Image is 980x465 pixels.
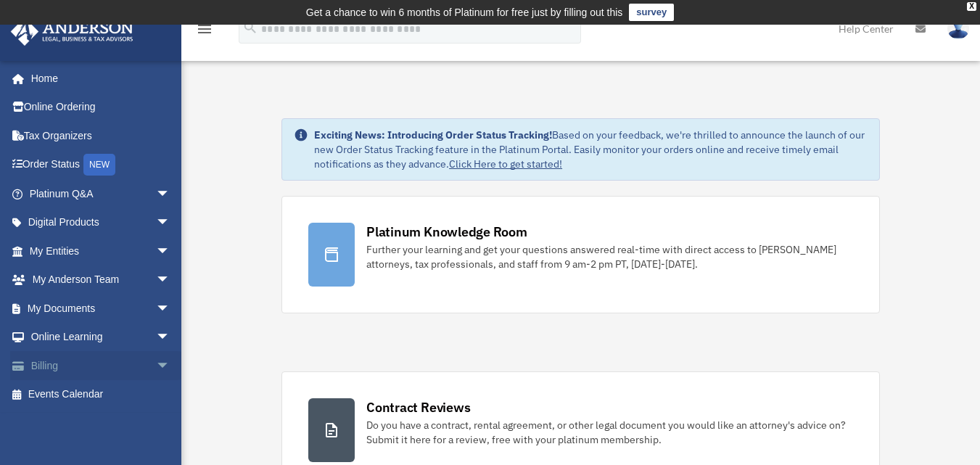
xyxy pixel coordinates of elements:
[306,4,623,21] div: Get a chance to win 6 months of Platinum for free just by filling out this
[7,17,138,46] img: Anderson Advisors Platinum Portal
[196,25,213,38] a: menu
[947,18,969,39] img: User Pic
[10,351,192,380] a: Billingarrow_drop_down
[156,351,185,381] span: arrow_drop_down
[156,179,185,209] span: arrow_drop_down
[156,236,185,266] span: arrow_drop_down
[366,223,527,241] div: Platinum Knowledge Room
[156,294,185,324] span: arrow_drop_down
[10,121,192,150] a: Tax Organizers
[10,380,192,409] a: Events Calendar
[10,179,192,208] a: Platinum Q&Aarrow_drop_down
[366,242,853,271] div: Further your learning and get your questions answered real-time with direct access to [PERSON_NAM...
[10,150,192,180] a: Order StatusNEW
[10,64,185,93] a: Home
[156,266,185,295] span: arrow_drop_down
[242,20,258,36] i: search
[10,266,192,295] a: My Anderson Teamarrow_drop_down
[196,20,213,38] i: menu
[366,418,853,447] div: Do you have a contract, rental agreement, or other legal document you would like an attorney's ad...
[629,4,674,21] a: survey
[281,196,880,313] a: Platinum Knowledge Room Further your learning and get your questions answered real-time with dire...
[156,323,185,353] span: arrow_drop_down
[10,93,192,122] a: Online Ordering
[449,157,562,170] a: Click Here to get started!
[366,398,470,416] div: Contract Reviews
[10,323,192,352] a: Online Learningarrow_drop_down
[314,128,868,171] div: Based on your feedback, we're thrilled to announce the launch of our new Order Status Tracking fe...
[10,236,192,266] a: My Entitiesarrow_drop_down
[10,208,192,237] a: Digital Productsarrow_drop_down
[156,208,185,238] span: arrow_drop_down
[967,2,976,11] div: close
[314,128,552,141] strong: Exciting News: Introducing Order Status Tracking!
[10,294,192,323] a: My Documentsarrow_drop_down
[83,154,115,176] div: NEW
